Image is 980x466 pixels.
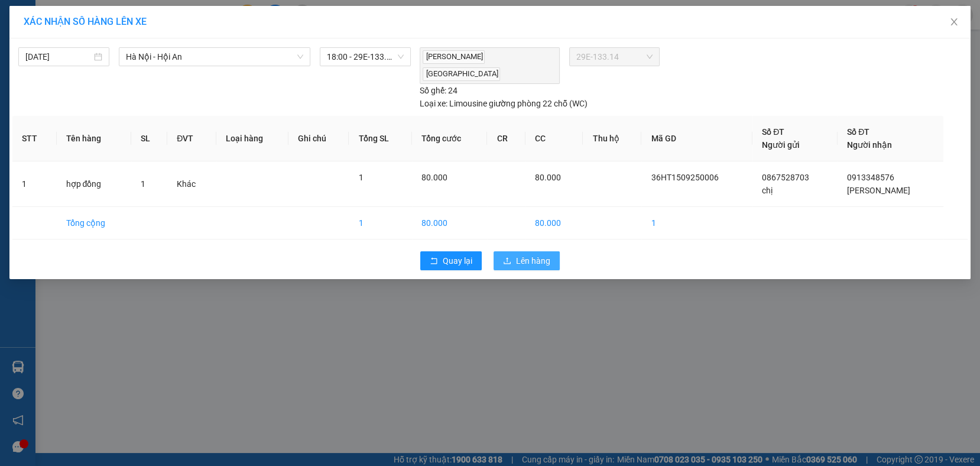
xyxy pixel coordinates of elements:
[216,116,288,161] th: Loại hàng
[126,48,303,66] span: Hà Nội - Hội An
[487,116,525,161] th: CR
[525,116,583,161] th: CC
[762,173,809,182] span: 0867528703
[12,161,57,207] td: 1
[420,84,457,97] div: 24
[141,179,145,189] span: 1
[420,251,482,270] button: rollbackQuay lại
[535,173,561,182] span: 80.000
[423,50,485,64] span: [PERSON_NAME]
[641,207,752,240] td: 1
[12,116,57,161] th: STT
[949,17,959,27] span: close
[443,254,472,267] span: Quay lại
[651,173,718,182] span: 36HT1509250006
[937,6,971,39] button: Close
[420,97,447,110] span: Loại xe:
[503,257,511,266] span: upload
[420,97,588,110] div: Limousine giường phòng 22 chỗ (WC)
[349,207,412,240] td: 1
[494,251,560,270] button: uploadLên hàng
[847,127,869,137] span: Số ĐT
[583,116,641,161] th: Thu hộ
[57,207,131,240] td: Tổng cộng
[420,84,446,97] span: Số ghế:
[576,48,653,66] span: 29E-133.14
[288,116,349,161] th: Ghi chú
[349,116,412,161] th: Tổng SL
[25,50,92,63] input: 15/09/2025
[762,140,800,150] span: Người gửi
[430,257,438,266] span: rollback
[57,161,131,207] td: hợp đồng
[525,207,583,240] td: 80.000
[131,116,168,161] th: SL
[762,186,773,195] span: chị
[24,16,147,27] span: XÁC NHẬN SỐ HÀNG LÊN XE
[412,116,487,161] th: Tổng cước
[641,116,752,161] th: Mã GD
[423,67,500,81] span: [GEOGRAPHIC_DATA]
[297,53,304,60] span: down
[847,173,894,182] span: 0913348576
[847,186,910,195] span: [PERSON_NAME]
[327,48,404,66] span: 18:00 - 29E-133.14
[762,127,784,137] span: Số ĐT
[412,207,487,240] td: 80.000
[847,140,892,150] span: Người nhận
[167,116,216,161] th: ĐVT
[57,116,131,161] th: Tên hàng
[421,173,447,182] span: 80.000
[358,173,363,182] span: 1
[516,254,550,267] span: Lên hàng
[167,161,216,207] td: Khác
